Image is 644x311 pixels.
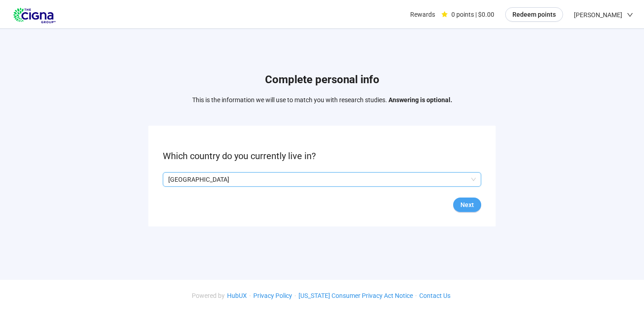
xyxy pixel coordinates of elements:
strong: Answering is optional. [388,96,452,104]
a: Privacy Policy [251,292,294,299]
span: Next [460,200,474,210]
span: star [441,11,448,18]
span: [PERSON_NAME] [574,0,622,29]
p: This is the information we will use to match you with research studies. [192,95,452,105]
button: Redeem points [505,7,563,22]
a: [US_STATE] Consumer Privacy Act Notice [296,292,415,299]
span: down [627,12,633,18]
div: · · · [192,291,453,301]
a: Contact Us [417,292,453,299]
p: Which country do you currently live in? [163,149,481,163]
p: [GEOGRAPHIC_DATA] [168,173,468,186]
h1: Complete personal info [192,71,452,89]
span: Redeem points [512,9,556,19]
button: Next [453,198,481,212]
span: Powered by [192,292,225,299]
a: HubUX [225,292,249,299]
